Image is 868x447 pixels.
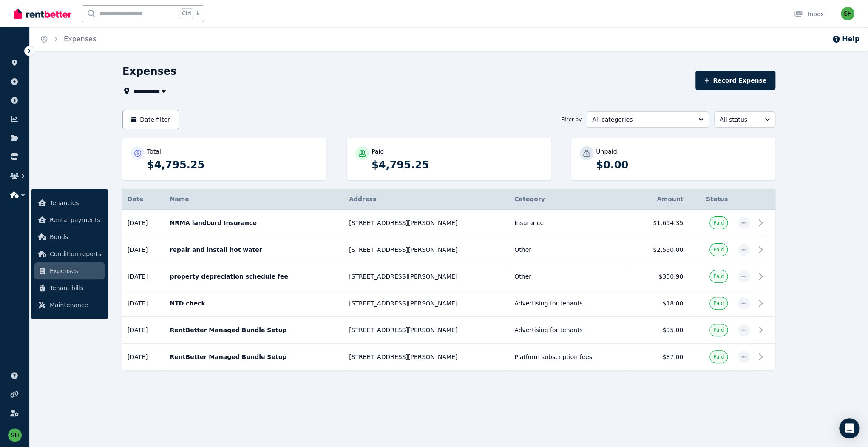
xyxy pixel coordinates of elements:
[587,111,709,128] button: All categories
[632,236,688,263] td: $2,550.00
[592,115,692,124] span: All categories
[596,147,617,156] p: Unpaid
[596,158,767,172] p: $0.00
[632,290,688,317] td: $18.00
[832,34,859,44] button: Help
[632,210,688,236] td: $1,694.35
[695,71,775,90] button: Record Expense
[509,263,632,290] td: Other
[509,236,632,263] td: Other
[34,228,105,245] a: Bonds
[122,317,165,344] td: [DATE]
[50,232,101,242] span: Bonds
[344,189,509,210] th: Address
[632,189,688,210] th: Amount
[122,290,165,317] td: [DATE]
[713,273,724,280] span: Paid
[509,189,632,210] th: Category
[34,262,105,279] a: Expenses
[30,27,106,51] nav: Breadcrumb
[713,246,724,253] span: Paid
[344,236,509,263] td: [STREET_ADDRESS][PERSON_NAME]
[344,344,509,370] td: [STREET_ADDRESS][PERSON_NAME]
[165,189,344,210] th: Name
[714,111,775,128] button: All status
[344,290,509,317] td: [STREET_ADDRESS][PERSON_NAME]
[50,215,101,225] span: Rental payments
[64,35,96,43] a: Expenses
[509,317,632,344] td: Advertising for tenants
[50,283,101,293] span: Tenant bills
[372,147,384,156] p: Paid
[713,327,724,333] span: Paid
[344,210,509,236] td: [STREET_ADDRESS][PERSON_NAME]
[170,272,339,281] p: property depreciation schedule fee
[50,198,101,208] span: Tenancies
[34,279,105,296] a: Tenant bills
[839,418,859,438] div: Open Intercom Messenger
[196,10,199,17] span: k
[50,249,101,259] span: Condition reports
[34,296,105,313] a: Maintenance
[122,263,165,290] td: [DATE]
[170,219,339,227] p: NRMA landLord Insurance
[372,158,542,172] p: $4,795.25
[713,353,724,360] span: Paid
[122,344,165,370] td: [DATE]
[147,147,161,156] p: Total
[509,290,632,317] td: Advertising for tenants
[50,300,101,310] span: Maintenance
[122,189,165,210] th: Date
[122,110,179,129] button: Date filter
[170,299,339,307] p: NTD check
[170,326,339,334] p: RentBetter Managed Bundle Setup
[34,211,105,228] a: Rental payments
[122,236,165,263] td: [DATE]
[34,245,105,262] a: Condition reports
[344,263,509,290] td: [STREET_ADDRESS][PERSON_NAME]
[688,189,733,210] th: Status
[632,263,688,290] td: $350.90
[8,428,22,442] img: Sunil Hooda
[632,317,688,344] td: $95.00
[561,116,582,123] span: Filter by
[122,210,165,236] td: [DATE]
[841,7,854,20] img: Sunil Hooda
[794,10,824,18] div: Inbox
[509,210,632,236] td: Insurance
[509,344,632,370] td: Platform subscription fees
[344,317,509,344] td: [STREET_ADDRESS][PERSON_NAME]
[713,300,724,307] span: Paid
[170,353,339,361] p: RentBetter Managed Bundle Setup
[170,245,339,254] p: repair and install hot water
[50,266,101,276] span: Expenses
[122,65,176,78] h1: Expenses
[713,219,724,226] span: Paid
[720,115,758,124] span: All status
[147,158,318,172] p: $4,795.25
[14,7,71,20] img: RentBetter
[34,194,105,211] a: Tenancies
[180,8,193,19] span: Ctrl
[632,344,688,370] td: $87.00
